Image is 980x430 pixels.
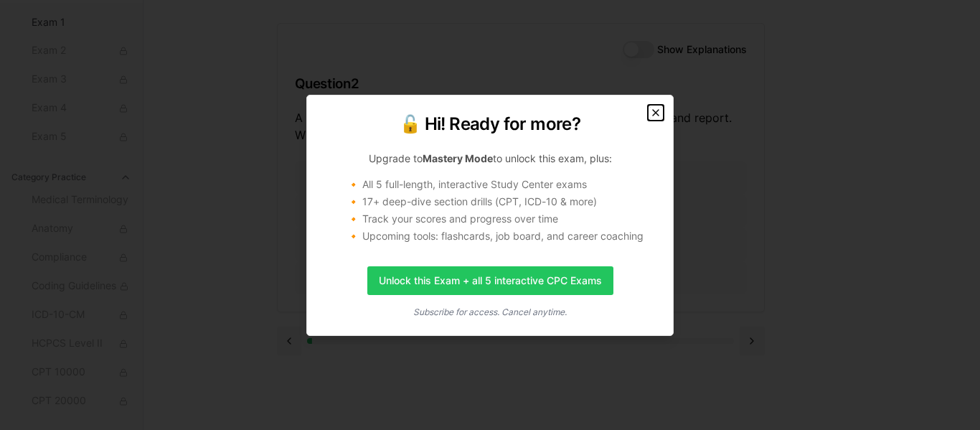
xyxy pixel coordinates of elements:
li: 🔸 17+ deep-dive section drills (CPT, ICD-10 & more) [347,195,656,209]
li: 🔸 All 5 full-length, interactive Study Center exams [347,177,656,192]
li: 🔸 Track your scores and progress over time [347,212,656,226]
p: Upgrade to to unlock this exam, plus: [324,151,656,166]
li: 🔸 Upcoming tools: flashcards, job board, and career coaching [347,229,656,243]
i: Subscribe for access. Cancel anytime. [413,307,567,317]
h2: 🔓 Hi! Ready for more? [324,113,656,136]
strong: Mastery Mode [423,152,493,164]
a: Unlock this Exam + all 5 interactive CPC Exams [367,266,613,295]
